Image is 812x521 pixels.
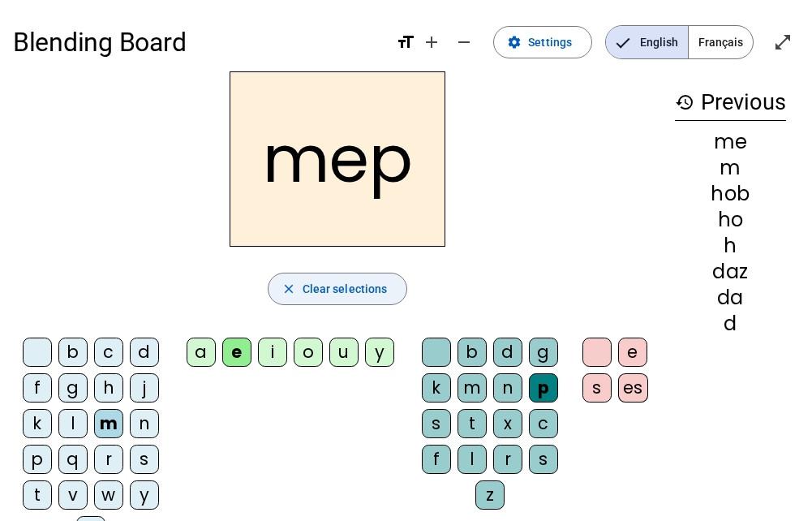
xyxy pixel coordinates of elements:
button: Settings [493,26,592,58]
div: m [458,373,487,403]
div: a [187,338,216,367]
span: Clear selections [303,279,388,299]
div: d [675,314,786,334]
div: d [493,338,522,367]
div: m [675,158,786,178]
div: me [675,132,786,152]
mat-icon: add [422,32,441,52]
div: b [458,338,487,367]
div: c [94,338,123,367]
div: i [258,338,287,367]
div: es [618,373,648,403]
div: s [130,445,159,474]
mat-icon: history [675,93,694,112]
span: English [606,26,688,58]
button: Decrease font size [448,26,480,58]
div: s [529,445,558,474]
div: k [23,409,52,438]
mat-icon: close [281,282,296,296]
div: k [422,373,451,403]
div: da [675,288,786,308]
h3: Previous [675,84,786,121]
span: Français [689,26,753,58]
mat-icon: remove [454,32,474,52]
div: m [94,409,123,438]
div: d [130,338,159,367]
span: Settings [528,32,572,52]
button: Enter full screen [767,26,799,58]
mat-button-toggle-group: Language selection [605,25,754,59]
div: c [529,409,558,438]
div: s [582,373,612,403]
div: j [130,373,159,403]
div: z [475,480,505,510]
div: e [618,338,647,367]
div: g [529,338,558,367]
div: b [58,338,88,367]
div: f [23,373,52,403]
div: hob [675,184,786,204]
div: n [493,373,522,403]
button: Clear selections [268,273,408,305]
mat-icon: format_size [396,32,415,52]
div: p [23,445,52,474]
div: s [422,409,451,438]
div: h [94,373,123,403]
button: Increase font size [415,26,448,58]
div: t [458,409,487,438]
div: r [94,445,123,474]
div: g [58,373,88,403]
div: t [23,480,52,510]
div: x [493,409,522,438]
div: y [365,338,394,367]
div: q [58,445,88,474]
div: daz [675,262,786,282]
div: y [130,480,159,510]
div: ho [675,210,786,230]
h2: mep [230,71,445,247]
div: l [58,409,88,438]
div: r [493,445,522,474]
div: o [294,338,323,367]
div: w [94,480,123,510]
div: e [222,338,251,367]
div: p [529,373,558,403]
div: u [329,338,359,367]
div: v [58,480,88,510]
div: n [130,409,159,438]
div: f [422,445,451,474]
mat-icon: open_in_full [773,32,793,52]
mat-icon: settings [507,35,522,50]
h1: Blending Board [13,16,383,68]
div: h [675,236,786,256]
div: l [458,445,487,474]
